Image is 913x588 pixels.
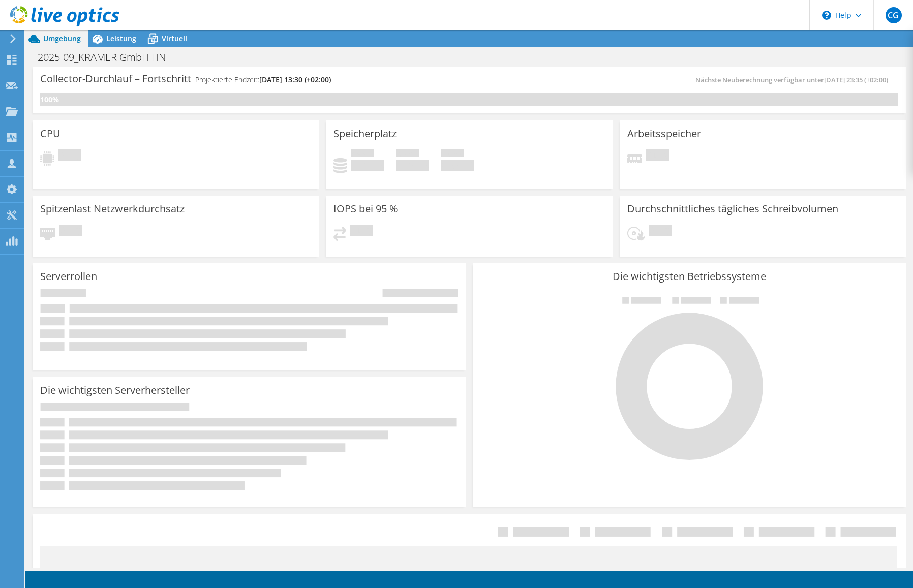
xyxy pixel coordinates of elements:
[627,128,701,139] h3: Arbeitsspeicher
[441,160,474,171] h4: 0 GiB
[396,149,419,160] span: Verfügbar
[351,149,374,160] span: Belegt
[195,74,331,85] h4: Projektierte Endzeit:
[646,149,669,163] span: Ausstehend
[43,34,81,43] span: Umgebung
[480,271,898,282] h3: Die wichtigsten Betriebssysteme
[58,149,81,163] span: Ausstehend
[333,128,397,139] h3: Speicherplatz
[822,11,831,20] svg: \n
[33,52,181,63] h1: 2025-09_KRAMER GmbH HN
[695,75,893,84] span: Nächste Neuberechnung verfügbar unter
[106,34,136,43] span: Leistung
[40,128,60,139] h3: CPU
[40,271,97,282] h3: Serverrollen
[441,149,464,160] span: Insgesamt
[350,225,373,238] span: Ausstehend
[396,160,429,171] h4: 0 GiB
[40,385,190,396] h3: Die wichtigsten Serverhersteller
[886,7,902,23] span: CG
[824,75,888,84] span: [DATE] 23:35 (+02:00)
[259,75,331,84] span: [DATE] 13:30 (+02:00)
[333,203,398,214] h3: IOPS bei 95 %
[59,225,82,238] span: Ausstehend
[649,225,672,238] span: Ausstehend
[40,203,185,214] h3: Spitzenlast Netzwerkdurchsatz
[162,34,187,43] span: Virtuell
[351,160,384,171] h4: 0 GiB
[627,203,838,214] h3: Durchschnittliches tägliches Schreibvolumen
